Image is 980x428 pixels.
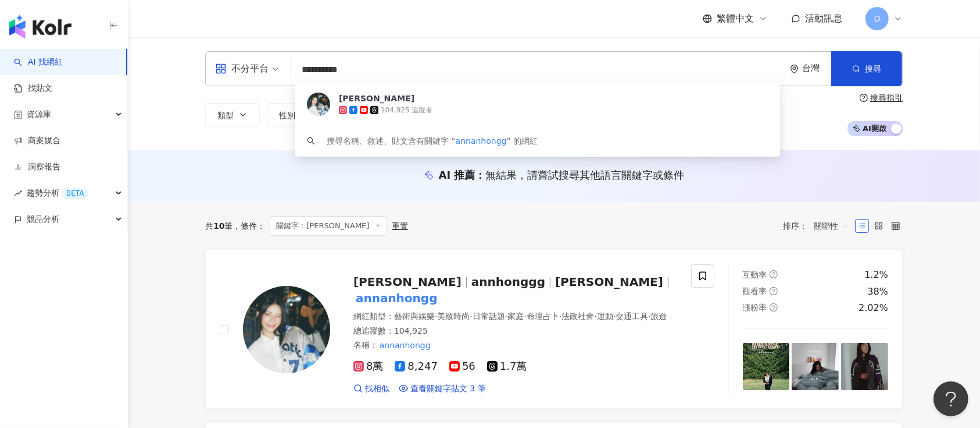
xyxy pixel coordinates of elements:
span: 繁體中文 [717,12,754,25]
span: 趨勢分析 [27,180,88,206]
span: [PERSON_NAME] [555,275,663,289]
img: KOL Avatar [307,93,330,116]
span: · [505,312,507,321]
a: searchAI 找網紅 [14,56,63,68]
div: 排序： [783,217,855,235]
button: 搜尋 [831,51,902,86]
span: 1.7萬 [487,360,527,373]
span: 互動率 [743,270,767,280]
span: 條件 ： [233,221,265,231]
span: 8萬 [353,360,383,373]
span: 無結果，請嘗試搜尋其他語言關鍵字或條件 [485,169,684,181]
span: 關鍵字：[PERSON_NAME] [270,216,387,236]
div: 104,925 追蹤者 [381,105,432,115]
div: 共 筆 [205,221,233,231]
a: 查看關鍵字貼文 3 筆 [399,383,486,395]
span: environment [790,65,799,73]
a: KOL Avatar[PERSON_NAME]annhonggg[PERSON_NAME]annanhongg網紅類型：藝術與娛樂·美妝時尚·日常話題·家庭·命理占卜·法政社會·運動·交通工具·... [205,250,903,409]
span: 資源庫 [27,101,51,128]
span: 找相似 [365,383,389,395]
span: 美妝時尚 [437,312,470,321]
span: 8,247 [395,360,438,373]
img: post-image [792,343,839,390]
span: annhonggg [471,275,545,289]
span: 競品分析 [27,206,59,232]
div: 重置 [392,221,408,231]
span: 性別 [279,111,295,120]
span: 交通工具 [616,312,648,321]
span: D [874,12,881,25]
span: 漲粉率 [743,303,767,312]
span: · [594,312,596,321]
span: search [307,137,315,145]
span: · [435,312,437,321]
span: · [524,312,526,321]
button: 性別 [267,103,321,126]
span: 旅遊 [651,312,667,321]
img: logo [9,15,71,38]
span: 家庭 [507,312,524,321]
span: · [648,312,650,321]
span: 日常話題 [473,312,505,321]
span: 查看關鍵字貼文 3 筆 [410,383,486,395]
span: · [470,312,472,321]
span: 命理占卜 [527,312,559,321]
img: post-image [841,343,888,390]
span: 活動訊息 [805,13,842,24]
span: rise [14,189,22,197]
img: post-image [743,343,790,390]
div: 台灣 [802,63,831,73]
div: 2.02% [859,302,888,314]
div: 1.2% [864,268,888,281]
div: 網紅類型 ： [353,311,677,323]
button: 類型 [205,103,260,126]
span: annanhongg [456,136,507,146]
span: 法政社會 [561,312,594,321]
img: KOL Avatar [243,286,330,373]
div: 總追蹤數 ： 104,925 [353,326,677,337]
div: 搜尋名稱、敘述、貼文含有關鍵字 “ ” 的網紅 [327,135,538,147]
span: · [613,312,616,321]
div: 搜尋指引 [870,93,903,102]
span: question-circle [770,303,778,312]
span: appstore [215,63,227,75]
span: · [559,312,561,321]
mark: annanhongg [353,289,440,307]
div: 不分平台 [215,59,269,78]
span: 藝術與娛樂 [394,312,435,321]
span: 關聯性 [814,217,849,235]
span: 觀看率 [743,286,767,296]
mark: annanhongg [378,339,432,352]
span: question-circle [770,287,778,295]
div: BETA [62,188,88,199]
span: question-circle [770,270,778,278]
div: AI 推薦 ： [439,168,685,182]
a: 商案媒合 [14,135,60,147]
div: 38% [867,285,888,298]
iframe: Help Scout Beacon - Open [933,381,968,416]
a: 洞察報告 [14,161,60,173]
a: 找相似 [353,383,389,395]
span: 56 [449,360,475,373]
span: 10 [213,221,224,231]
a: 找貼文 [14,83,52,94]
span: question-circle [860,94,868,102]
span: 名稱 ： [353,339,432,352]
span: 類型 [217,111,234,120]
span: 運動 [597,312,613,321]
span: [PERSON_NAME] [353,275,462,289]
span: 搜尋 [865,64,881,73]
div: [PERSON_NAME] [339,93,414,104]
